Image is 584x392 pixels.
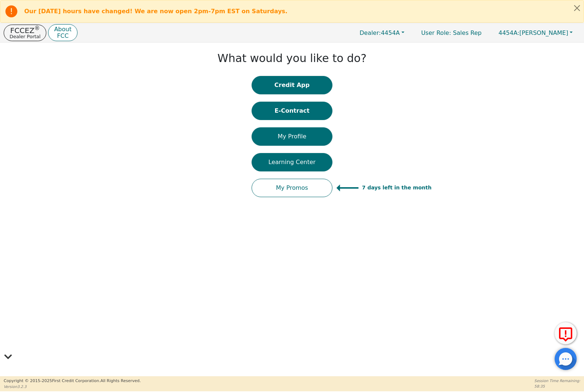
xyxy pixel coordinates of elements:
[252,153,332,171] button: Learning Center
[100,378,141,383] span: All Rights Reserved.
[491,27,580,39] button: 4454A:[PERSON_NAME]
[252,179,332,197] button: My Promos
[10,27,40,34] p: FCCEZ
[414,26,489,40] a: User Role: Sales Rep
[498,29,519,36] span: 4454A:
[555,322,577,344] button: Report Error to FCC
[498,29,568,36] span: [PERSON_NAME]
[54,33,71,39] p: FCC
[24,8,288,15] b: Our [DATE] hours have changed! We are now open 2pm-7pm EST on Saturdays.
[54,26,71,32] p: About
[570,0,584,15] button: Close alert
[360,29,400,36] span: 4454A
[10,34,40,39] p: Dealer Portal
[217,52,367,65] h1: What would you like to do?
[4,25,46,41] button: FCCEZ®Dealer Portal
[48,24,77,41] button: AboutFCC
[4,384,141,389] p: Version 3.2.3
[252,127,332,146] button: My Profile
[252,102,332,120] button: E-Contract
[414,26,489,40] p: Sales Rep
[421,29,451,36] span: User Role :
[252,76,332,94] button: Credit App
[35,25,40,32] sup: ®
[362,185,432,190] span: 7 days left in the month
[534,384,580,389] p: 58:35
[360,29,381,36] span: Dealer:
[4,378,141,384] p: Copyright © 2015- 2025 First Credit Corporation.
[352,27,412,39] button: Dealer:4454A
[534,378,580,384] p: Session Time Remaining:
